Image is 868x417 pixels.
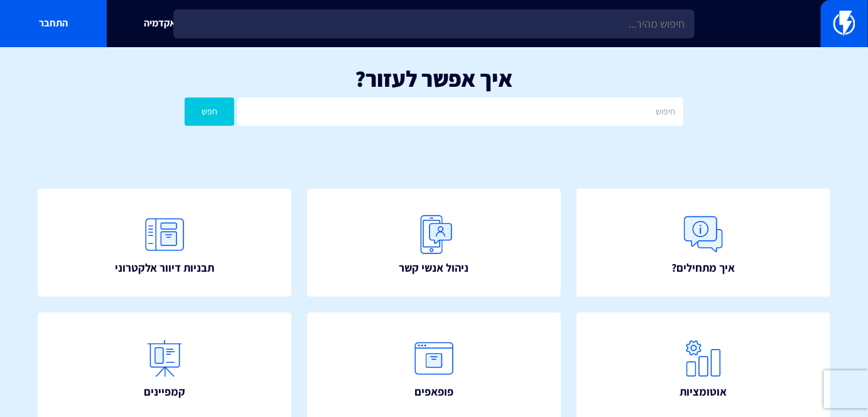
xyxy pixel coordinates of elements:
a: תבניות דיוור אלקטרוני [38,189,291,297]
h1: איך אפשר לעזור? [19,66,849,91]
a: ניהול אנשי קשר [307,189,561,297]
span: ניהול אנשי קשר [399,260,469,276]
span: איך מתחילים? [672,260,735,276]
span: קמפיינים [144,384,185,400]
a: איך מתחילים? [577,189,830,297]
span: תבניות דיוור אלקטרוני [115,260,214,276]
button: חפש [185,97,234,126]
span: פופאפים [415,384,453,400]
span: אוטומציות [680,384,727,400]
input: חיפוש מהיר... [173,9,694,38]
input: חיפוש [237,97,683,126]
